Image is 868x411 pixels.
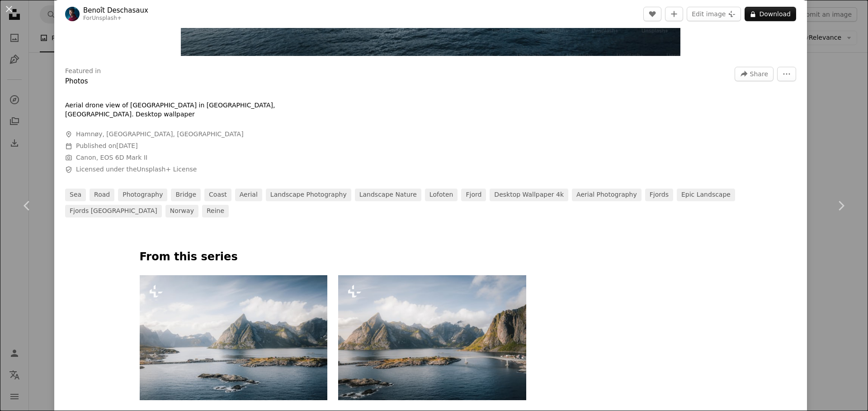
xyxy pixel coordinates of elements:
a: a large body of water surrounded by mountains [140,333,328,342]
button: Download [745,7,796,21]
time: November 10, 2022 at 12:52:21 AM MST [116,142,137,149]
span: Licensed under the [76,165,197,174]
a: aerial photography [572,189,642,201]
a: Unsplash+ License [137,166,197,173]
button: Like [643,7,661,21]
a: sea [65,189,86,201]
a: road [90,189,114,201]
a: photography [118,189,167,201]
a: coast [204,189,231,201]
a: Next [814,162,868,249]
img: Go to Benoît Deschasaux's profile [65,7,80,21]
div: For [83,15,148,22]
button: More Actions [777,67,796,81]
a: fjords [645,189,673,201]
a: Benoît Deschasaux [83,6,148,15]
a: fjord [461,189,486,201]
button: Share this image [735,67,774,81]
a: desktop wallpaper 4k [490,189,568,201]
a: a large body of water surrounded by mountains [338,333,526,342]
span: Hamnøy, [GEOGRAPHIC_DATA], [GEOGRAPHIC_DATA] [76,130,244,139]
button: Add to Collection [665,7,683,21]
a: bridge [171,189,201,201]
p: From this series [140,250,722,264]
a: landscape nature [355,189,421,201]
h3: Featured in [65,67,101,76]
button: Edit image [687,7,741,21]
img: a large body of water surrounded by mountains [140,275,328,400]
a: norway [165,205,198,217]
span: Published on [76,142,138,149]
button: Canon, EOS 6D Mark II [76,153,147,162]
img: a large body of water surrounded by mountains [338,275,526,400]
a: aerial [235,189,262,201]
a: lofoten [425,189,458,201]
a: Unsplash+ [92,15,122,21]
a: Photos [65,77,88,85]
a: reine [202,205,229,217]
a: fjords [GEOGRAPHIC_DATA] [65,205,162,217]
p: Aerial drone view of [GEOGRAPHIC_DATA] in [GEOGRAPHIC_DATA], [GEOGRAPHIC_DATA]. Desktop wallpaper [65,101,336,119]
a: landscape photography [266,189,351,201]
span: Share [750,67,768,81]
a: epic landscape [677,189,735,201]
